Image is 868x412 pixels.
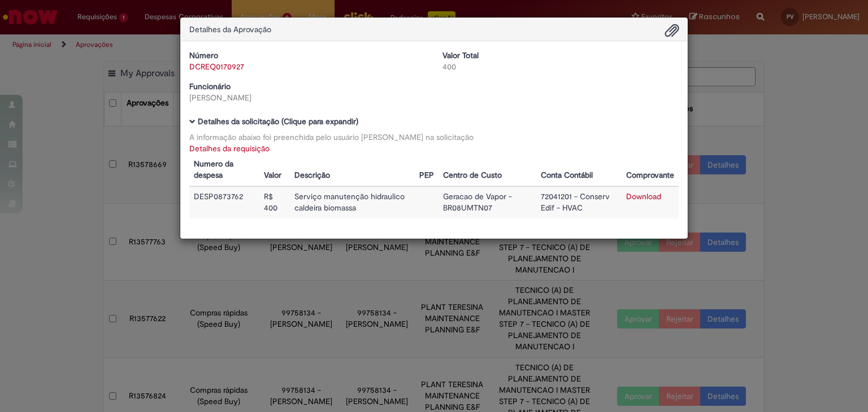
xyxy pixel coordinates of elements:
div: [PERSON_NAME] [189,92,426,103]
th: Conta Contábil [536,154,622,186]
td: Serviço manutenção hidraulico caldeira biomassa [290,186,415,218]
span: Detalhes da Aprovação [189,24,271,34]
th: PEP [415,154,439,186]
b: Detalhes da solicitação (Clique para expandir) [198,116,358,126]
td: R$ 400 [259,186,290,218]
th: Valor [259,154,290,186]
b: Número [189,50,218,60]
td: 72041201 - Conserv Edif - HVAC [536,186,622,218]
a: Download [626,191,661,201]
h5: Detalhes da solicitação (Clique para expandir) [189,117,679,126]
a: DCREQ0170927 [189,62,244,72]
td: Geracao de Vapor - BR08UMTN07 [439,186,536,218]
td: DESP0873762 [189,186,259,218]
div: 400 [442,61,679,72]
a: Detalhes da requisição [189,143,270,154]
b: Valor Total [442,50,479,60]
th: Centro de Custo [439,154,536,186]
th: Comprovante [622,154,679,186]
th: Numero da despesa [189,154,259,186]
th: Descrição [290,154,415,186]
b: Funcionário [189,81,231,91]
div: A informação abaixo foi preenchida pelo usuário [PERSON_NAME] na solicitação [189,132,679,143]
